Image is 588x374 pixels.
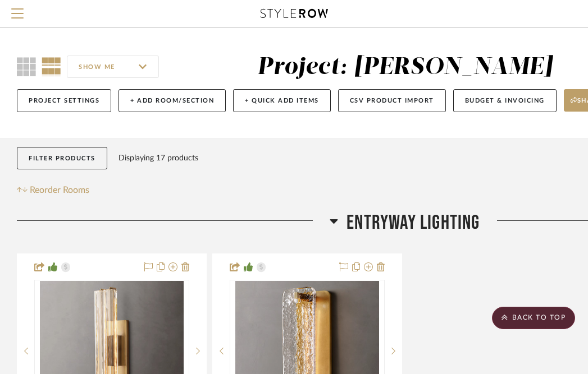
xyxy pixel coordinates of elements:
[233,89,331,112] button: + Quick Add Items
[338,89,446,112] button: CSV Product Import
[30,183,89,197] span: Reorder Rooms
[453,89,557,112] button: Budget & Invoicing
[17,183,89,197] button: Reorder Rooms
[17,147,107,170] button: Filter Products
[347,211,480,235] span: Entryway Lighting
[118,147,198,169] div: Displaying 17 products
[492,307,575,329] scroll-to-top-button: BACK TO TOP
[257,56,553,79] div: Project: [PERSON_NAME]
[118,89,226,112] button: + Add Room/Section
[17,89,111,112] button: Project Settings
